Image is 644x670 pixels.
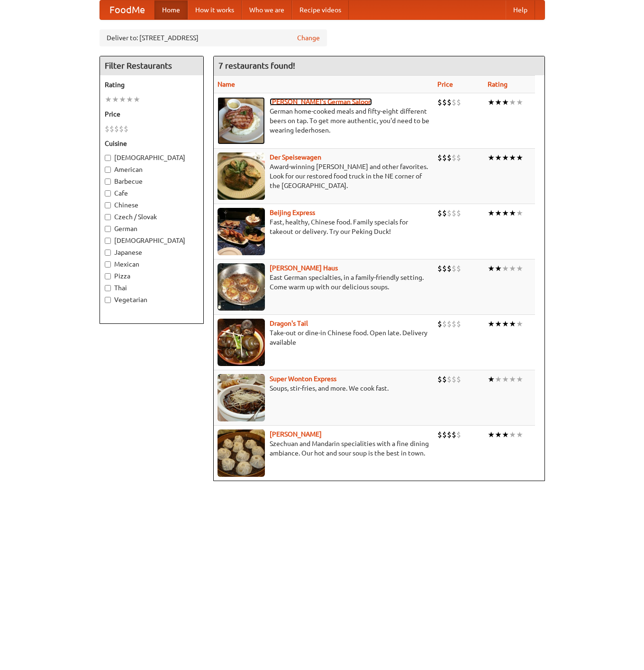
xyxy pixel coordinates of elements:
input: Pizza [105,273,111,279]
li: ★ [488,152,495,163]
li: $ [452,208,456,218]
h5: Price [105,109,199,119]
li: ★ [516,319,523,329]
li: ★ [488,374,495,384]
li: ★ [488,97,495,107]
a: [PERSON_NAME]'s German Saloon [270,98,372,106]
li: $ [456,208,461,218]
h5: Cuisine [105,139,199,148]
li: ★ [105,94,112,105]
li: $ [456,97,461,107]
li: $ [442,374,447,384]
a: Name [218,80,235,88]
a: Home [154,0,188,19]
a: Who we are [242,0,292,19]
li: ★ [509,263,516,274]
li: $ [437,374,442,384]
input: Chinese [105,202,111,208]
li: ★ [509,152,516,163]
li: $ [456,374,461,384]
a: [PERSON_NAME] Haus [270,264,338,272]
label: Cafe [105,188,199,198]
img: kohlhaus.jpg [218,263,265,311]
li: $ [452,97,456,107]
input: Barbecue [105,179,111,185]
p: German home-cooked meals and fifty-eight different beers on tap. To get more authentic, you'd nee... [218,107,430,135]
a: FoodMe [100,0,154,19]
li: ★ [495,208,502,218]
li: ★ [516,97,523,107]
li: $ [114,124,119,134]
li: ★ [495,374,502,384]
a: Change [297,33,320,43]
li: $ [124,124,128,134]
input: Cafe [105,190,111,197]
li: $ [119,124,124,134]
img: beijing.jpg [218,208,265,255]
li: ★ [509,97,516,107]
img: superwonton.jpg [218,374,265,421]
li: ★ [133,94,140,105]
li: ★ [502,263,509,274]
a: Super Wonton Express [270,375,336,383]
li: $ [442,263,447,274]
a: Der Speisewagen [270,153,321,161]
li: ★ [488,208,495,218]
li: $ [442,319,447,329]
li: $ [437,97,442,107]
label: [DEMOGRAPHIC_DATA] [105,236,199,245]
input: German [105,226,111,232]
label: Chinese [105,200,199,210]
li: ★ [495,97,502,107]
input: Czech / Slovak [105,214,111,220]
li: ★ [488,319,495,329]
li: ★ [502,429,509,440]
li: $ [452,263,456,274]
a: [PERSON_NAME] [270,430,322,438]
label: Pizza [105,271,199,281]
li: $ [437,429,442,440]
a: Help [506,0,535,19]
a: Recipe videos [292,0,349,19]
h5: Rating [105,80,199,89]
img: dragon.jpg [218,319,265,366]
li: $ [442,208,447,218]
label: [DEMOGRAPHIC_DATA] [105,153,199,162]
label: Thai [105,283,199,293]
h4: Filter Restaurants [100,56,203,75]
li: ★ [502,208,509,218]
input: [DEMOGRAPHIC_DATA] [105,238,111,244]
li: $ [437,152,442,163]
li: $ [105,124,109,134]
li: ★ [495,319,502,329]
input: Vegetarian [105,297,111,303]
li: ★ [516,208,523,218]
li: ★ [502,97,509,107]
img: speisewagen.jpg [218,152,265,200]
li: $ [447,208,452,218]
li: ★ [502,319,509,329]
li: ★ [509,374,516,384]
li: $ [452,319,456,329]
p: Award-winning [PERSON_NAME] and other favorites. Look for our restored food truck in the NE corne... [218,162,430,190]
li: $ [447,152,452,163]
li: ★ [495,429,502,440]
li: $ [447,429,452,440]
li: ★ [126,94,133,105]
li: ★ [119,94,126,105]
li: ★ [502,152,509,163]
li: ★ [509,319,516,329]
li: $ [452,374,456,384]
b: Dragon's Tail [270,320,308,327]
li: ★ [495,263,502,274]
p: Take-out or dine-in Chinese food. Open late. Delivery available [218,328,430,347]
p: East German specialties, in a family-friendly setting. Come warm up with our delicious soups. [218,273,430,292]
input: Japanese [105,250,111,256]
li: ★ [516,152,523,163]
li: ★ [502,374,509,384]
li: $ [456,429,461,440]
li: ★ [112,94,119,105]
